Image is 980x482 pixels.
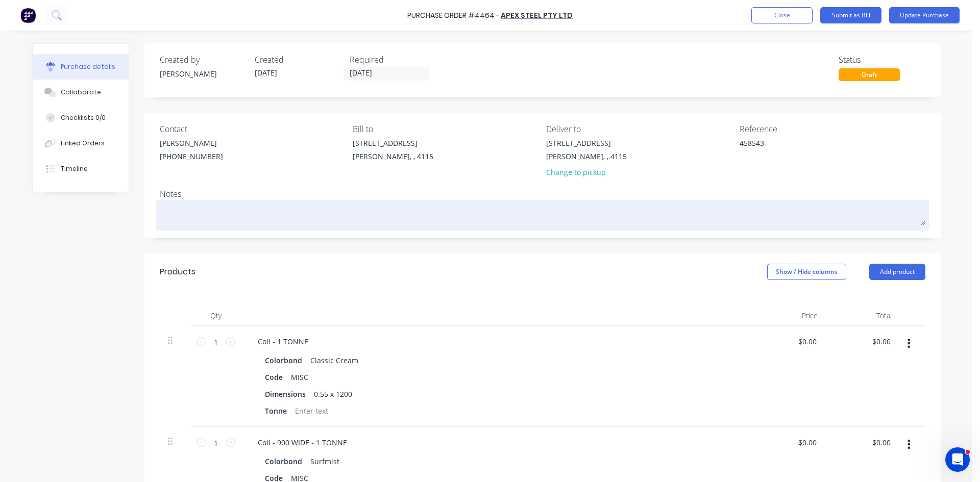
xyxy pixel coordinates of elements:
div: [PERSON_NAME] [160,138,223,148]
button: Collaborate [33,80,129,105]
button: Update Purchase [889,7,960,23]
div: [STREET_ADDRESS] [546,138,627,148]
div: [PHONE_NUMBER] [160,151,223,162]
div: 0.55 x 1200 [310,387,356,401]
button: Timeline [33,156,129,182]
div: [PERSON_NAME], , 4115 [353,151,433,162]
div: Coil - 900 WIDE - 1 TONNE [250,435,355,450]
a: Apex Steel Pty Ltd [501,10,573,20]
div: Purchase Order #4464 - [407,10,500,21]
button: Add product [869,264,925,280]
img: Factory [20,8,36,23]
div: Timeline [61,164,88,173]
div: Bill to [353,123,538,135]
div: Reference [740,123,925,135]
div: Tonne [261,403,291,418]
div: [PERSON_NAME] [160,68,247,79]
div: Checklists 0/0 [61,113,106,122]
div: Status [839,54,925,66]
div: Notes [160,188,925,200]
div: Total [826,306,900,326]
button: Linked Orders [33,131,129,156]
div: [STREET_ADDRESS] [353,138,433,148]
div: Products [160,266,195,278]
div: Dimensions [261,387,310,401]
iframe: Intercom live chat [945,447,970,472]
div: Colorbond [265,454,306,469]
button: Purchase details [33,54,129,80]
div: [PERSON_NAME], , 4115 [546,151,627,162]
div: Price [752,306,826,326]
div: Classic Cream [310,353,358,368]
div: Coil - 1 TONNE [250,334,316,349]
div: Created by [160,54,247,66]
div: Surfmist [310,454,339,469]
div: Draft [839,68,900,81]
div: Purchase details [61,62,115,71]
textarea: 458543 [740,138,867,161]
div: MISC [287,370,312,385]
button: Close [751,7,813,23]
div: Qty [190,306,241,326]
div: Deliver to [546,123,732,135]
div: Created [255,54,341,66]
div: Collaborate [61,88,101,97]
button: Show / Hide columns [767,264,846,280]
div: Code [261,370,287,385]
div: Linked Orders [61,139,105,148]
button: Checklists 0/0 [33,105,129,131]
button: Submit as Bill [820,7,881,23]
div: Change to pickup [546,167,627,177]
div: Colorbond [265,353,306,368]
div: Contact [160,123,346,135]
div: Required [350,54,436,66]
